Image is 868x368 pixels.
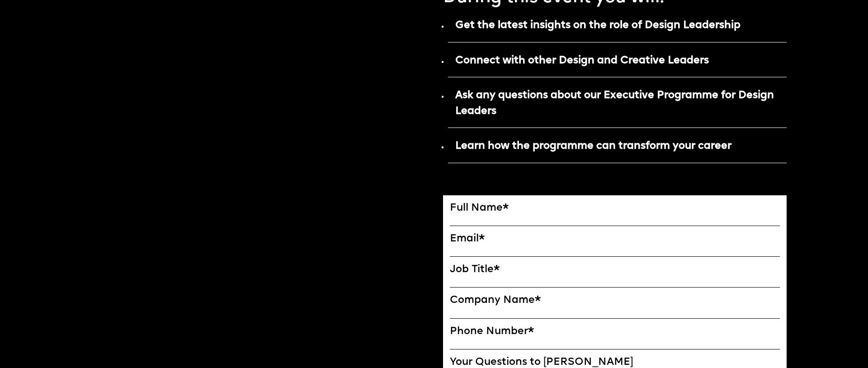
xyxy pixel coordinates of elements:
[455,90,774,117] strong: Ask any questions about our Executive Programme for Design Leaders
[455,56,709,66] strong: Connect with other Design and Creative Leaders
[450,233,780,245] label: Email
[455,20,741,31] strong: Get the latest insights on the role of Design Leadership
[450,294,780,307] label: Company Name
[450,326,780,338] label: Phone Number*
[450,202,780,215] label: Full Name
[455,141,731,151] strong: Learn how the programme can transform your career
[450,264,780,276] label: Job Title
